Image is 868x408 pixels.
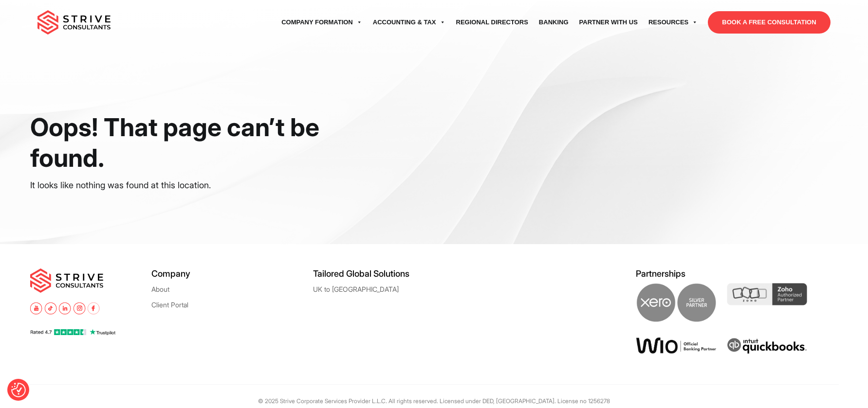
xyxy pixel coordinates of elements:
p: © 2025 Strive Corporate Services Provider L.L.C. All rights reserved. Licensed under DED, [GEOGRA... [29,394,839,408]
h1: Oops! That page can’t be found. [30,112,377,173]
a: Company Formation [276,9,368,36]
a: About [151,285,169,293]
img: main-logo.svg [37,10,111,35]
img: Wio Offical Banking Partner [636,337,717,354]
a: Client Portal [151,301,188,308]
p: It looks like nothing was found at this location. [30,178,377,193]
a: Resources [643,9,703,36]
h5: Tailored Global Solutions [313,268,475,279]
img: Zoho Partner [727,283,808,305]
a: Accounting & Tax [368,9,451,36]
img: intuit quickbooks [727,337,808,355]
a: BOOK A FREE CONSULTATION [708,11,830,34]
h5: Partnerships [636,268,838,279]
a: Regional Directors [451,9,534,36]
a: UK to [GEOGRAPHIC_DATA] [313,285,399,293]
h5: Company [151,268,313,279]
a: Banking [534,9,574,36]
img: main-logo.svg [30,268,103,293]
a: Partner with Us [574,9,643,36]
button: Consent Preferences [11,383,26,397]
img: Revisit consent button [11,383,26,397]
